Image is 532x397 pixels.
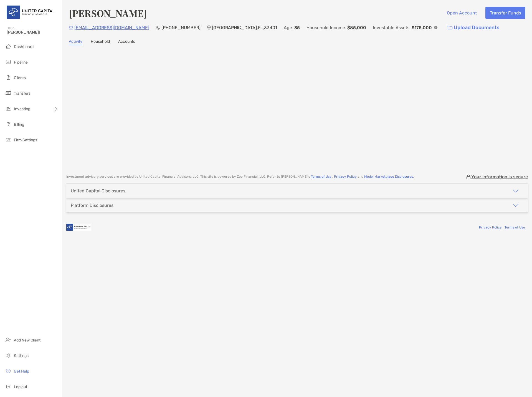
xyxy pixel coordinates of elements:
img: Info Icon [434,26,437,29]
a: Privacy Policy [479,225,502,229]
img: pipeline icon [5,59,12,65]
p: [GEOGRAPHIC_DATA] , FL , 33401 [212,24,277,31]
img: get-help icon [5,368,12,374]
span: Transfers [14,91,31,96]
span: Dashboard [14,44,34,49]
p: 35 [294,24,300,31]
span: Clients [14,76,26,80]
span: [PERSON_NAME]! [7,30,59,35]
img: Phone Icon [156,26,160,30]
p: $85,000 [347,24,366,31]
span: Get Help [14,369,29,374]
a: Terms of Use [311,175,331,179]
img: icon arrow [512,188,519,194]
span: Investing [14,107,30,111]
span: Log out [14,385,27,389]
span: Add New Client [14,338,40,343]
a: Model Marketplace Disclosures [364,175,413,179]
p: $175,000 [412,24,432,31]
img: logout icon [5,383,12,390]
img: add_new_client icon [5,336,12,343]
a: Household [91,39,110,45]
img: United Capital Logo [7,2,55,22]
p: Household Income [306,24,345,31]
a: Accounts [118,39,135,45]
img: dashboard icon [5,43,12,50]
div: Platform Disclosures [71,203,113,208]
img: icon arrow [512,202,519,209]
img: transfers icon [5,90,12,96]
a: Upload Documents [444,22,503,34]
img: clients icon [5,74,12,81]
a: Terms of Use [505,225,525,229]
img: company logo [66,221,91,233]
p: Age [284,24,292,31]
p: Investment advisory services are provided by United Capital Financial Advisors, LLC . This site i... [66,175,414,179]
button: Transfer Funds [485,7,525,19]
span: Pipeline [14,60,28,65]
p: [EMAIL_ADDRESS][DOMAIN_NAME] [74,24,149,31]
p: Investable Assets [373,24,409,31]
button: Open Account [442,7,481,19]
div: United Capital Disclosures [71,188,125,194]
h4: [PERSON_NAME] [69,7,147,19]
img: button icon [448,26,452,30]
span: Settings [14,353,29,358]
img: investing icon [5,105,12,112]
p: [PHONE_NUMBER] [161,24,201,31]
p: Your information is secure [471,174,528,179]
img: billing icon [5,121,12,127]
a: Activity [69,39,82,45]
img: Email Icon [69,26,73,29]
a: Privacy Policy [334,175,357,179]
img: firm-settings icon [5,136,12,143]
span: Billing [14,122,24,127]
span: Firm Settings [14,138,37,142]
img: Location Icon [207,26,211,30]
img: settings icon [5,352,12,359]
